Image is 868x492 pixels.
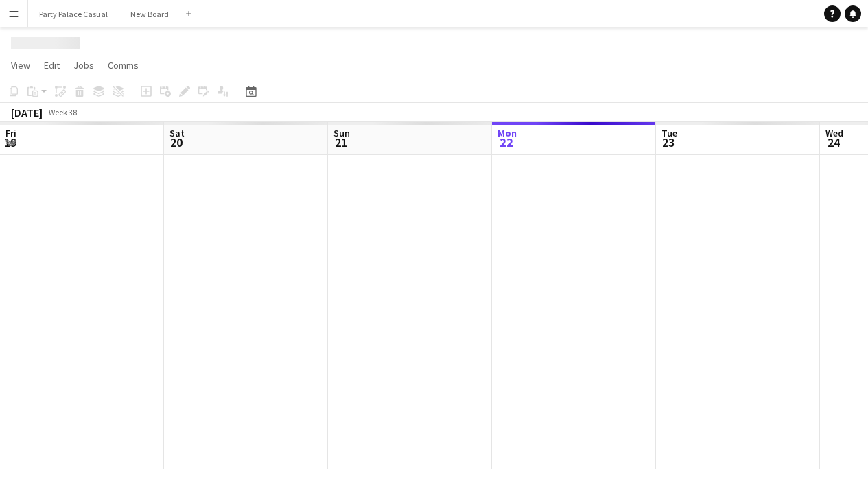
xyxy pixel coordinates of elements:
span: Fri [5,127,16,139]
div: [DATE] [11,106,43,119]
span: Jobs [73,59,94,71]
a: Comms [102,56,144,74]
span: Comms [108,59,139,71]
button: New Board [119,1,180,27]
a: Jobs [68,56,99,74]
span: 24 [823,134,843,150]
span: Tue [661,127,677,139]
button: Party Palace Casual [28,1,119,27]
a: View [5,56,36,74]
span: Wed [825,127,843,139]
a: Edit [38,56,65,74]
span: Sat [169,127,185,139]
span: View [11,59,30,71]
span: Sun [333,127,350,139]
span: 22 [495,134,517,150]
span: 23 [659,134,677,150]
span: Mon [497,127,517,139]
span: 21 [331,134,350,150]
span: Week 38 [45,107,80,117]
span: Edit [44,59,60,71]
span: 19 [3,134,16,150]
span: 20 [167,134,185,150]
